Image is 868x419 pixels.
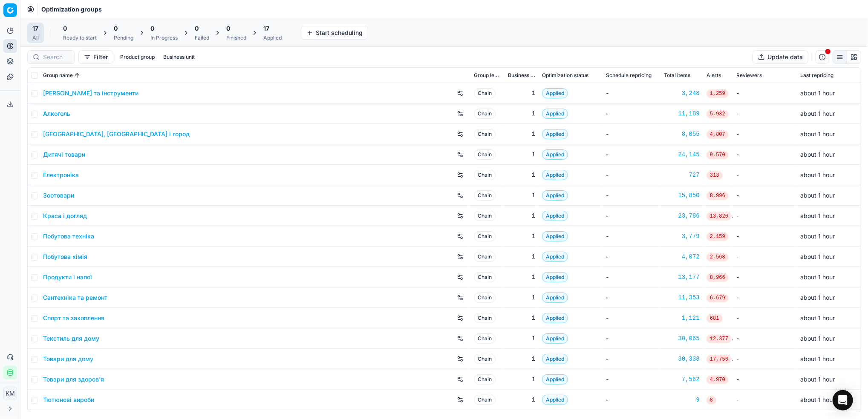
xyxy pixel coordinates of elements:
a: Краса і догляд [43,212,87,220]
span: about 1 hour [800,253,835,260]
td: - [603,206,660,226]
span: Applied [542,313,568,323]
div: 15,850 [664,191,700,200]
a: Алкоголь [43,109,70,118]
a: 24,145 [664,150,700,159]
span: Chain [474,109,496,119]
a: 11,353 [664,293,700,302]
span: 0 [150,24,154,33]
span: Chain [474,395,496,405]
span: Chain [474,272,496,282]
td: - [603,83,660,103]
span: 0 [63,24,67,33]
a: Товари для здоров'я [43,375,104,384]
span: about 1 hour [800,396,835,403]
a: 30,065 [664,334,700,343]
a: Побутова техніка [43,232,94,241]
span: Applied [542,252,568,262]
td: - [733,267,797,287]
span: Chain [474,252,496,262]
a: [GEOGRAPHIC_DATA], [GEOGRAPHIC_DATA] і город [43,130,190,138]
span: Chain [474,293,496,303]
span: Chain [474,333,496,344]
span: Chain [474,231,496,241]
span: 17 [32,24,38,33]
span: Chain [474,129,496,139]
span: Chain [474,374,496,385]
div: 1 [508,130,535,138]
span: Optimization groups [41,5,102,14]
div: Open Intercom Messenger [833,390,853,410]
span: Business unit [508,72,535,79]
span: 17 [263,24,269,33]
div: Pending [114,34,133,41]
span: 9,570 [707,151,729,159]
td: - [603,103,660,124]
span: Chain [474,211,496,221]
div: 30,338 [664,355,700,363]
td: - [733,124,797,144]
span: Optimization status [542,72,588,79]
td: - [603,308,660,328]
div: 1 [508,232,535,241]
a: 11,189 [664,109,700,118]
span: 313 [707,171,723,180]
div: Finished [226,34,246,41]
span: Applied [542,149,568,160]
td: - [603,390,660,410]
td: - [603,267,660,287]
span: Applied [542,211,568,221]
span: 13,826 [707,212,732,221]
span: about 1 hour [800,151,835,158]
span: Applied [542,354,568,364]
span: Alerts [707,72,721,79]
div: 1 [508,150,535,159]
td: - [733,103,797,124]
td: - [603,349,660,369]
span: 4,807 [707,130,729,139]
a: 3,779 [664,232,700,241]
span: about 1 hour [800,130,835,138]
a: Товари для дому [43,355,93,363]
span: Applied [542,129,568,139]
td: - [733,165,797,185]
div: 1 [508,355,535,363]
span: Chain [474,88,496,98]
div: 1 [508,171,535,179]
a: Спорт та захоплення [43,314,104,322]
button: Update data [753,50,808,64]
td: - [733,308,797,328]
td: - [733,83,797,103]
span: about 1 hour [800,335,835,342]
span: about 1 hour [800,232,835,240]
a: 727 [664,171,700,179]
nav: breadcrumb [41,5,102,14]
td: - [603,185,660,206]
span: Applied [542,231,568,241]
td: - [603,328,660,349]
span: about 1 hour [800,192,835,199]
a: 3,248 [664,89,700,98]
div: 1 [508,375,535,384]
div: In Progress [150,34,178,41]
div: 1 [508,314,535,322]
div: 23,786 [664,212,700,220]
button: КM [3,387,17,400]
div: 1 [508,273,535,281]
td: - [603,144,660,165]
div: 1 [508,191,535,200]
span: Chain [474,149,496,160]
a: Електроніка [43,171,79,179]
span: 2,568 [707,253,729,261]
div: 7,562 [664,375,700,384]
a: 13,177 [664,273,700,281]
span: КM [4,387,17,400]
span: 1,259 [707,89,729,98]
span: 6,679 [707,294,729,302]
